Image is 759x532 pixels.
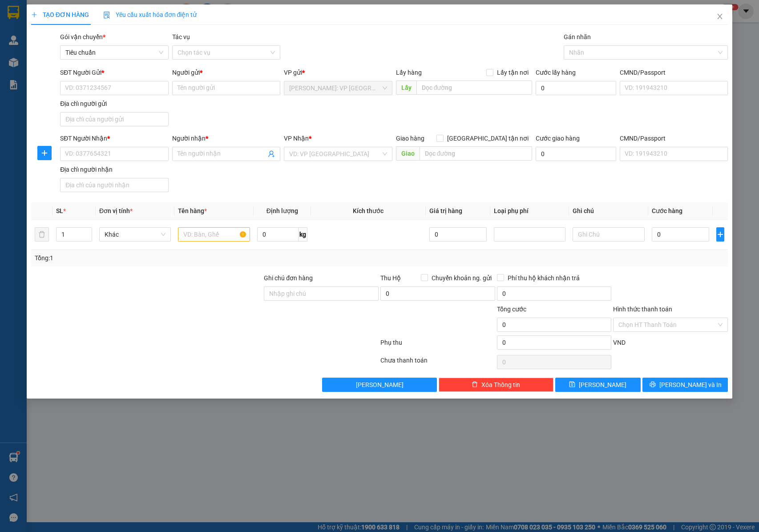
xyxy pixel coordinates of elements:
[60,33,105,40] span: Gói vận chuyển
[555,378,641,392] button: save[PERSON_NAME]
[564,33,591,40] label: Gán nhãn
[35,253,293,263] div: Tổng: 1
[172,33,190,40] label: Tác vụ
[60,68,169,77] div: SĐT Người Gửi
[439,378,553,392] button: deleteXóa Thông tin
[379,338,496,353] div: Phụ thu
[299,227,307,242] span: kg
[284,68,392,77] div: VP gửi
[31,12,37,18] span: plus
[38,149,51,157] span: plus
[707,4,732,29] button: Close
[490,202,569,220] th: Loại phụ phí
[103,12,110,19] img: icon
[652,207,682,214] span: Cước hàng
[60,178,169,192] input: Địa chỉ của người nhận
[268,150,275,157] span: user-add
[536,69,576,76] label: Cước lấy hàng
[172,68,281,77] div: Người gửi
[717,231,724,238] span: plus
[60,99,169,109] div: Địa chỉ người gửi
[56,207,63,214] span: SL
[650,381,656,388] span: printer
[716,13,723,20] span: close
[536,147,616,161] input: Cước giao hàng
[613,339,626,346] span: VND
[429,207,462,214] span: Giá trị hàng
[428,273,495,283] span: Chuyển khoản ng. gửi
[105,228,166,241] span: Khác
[536,135,580,142] label: Cước giao hàng
[620,68,728,77] div: CMND/Passport
[60,133,169,143] div: SĐT Người Nhận
[178,207,207,214] span: Tên hàng
[99,207,133,214] span: Đơn vị tính
[103,11,197,18] span: Yêu cầu xuất hóa đơn điện tử
[322,378,437,392] button: [PERSON_NAME]
[356,380,404,390] span: [PERSON_NAME]
[37,146,52,160] button: plus
[396,69,422,76] span: Lấy hàng
[353,207,384,214] span: Kích thước
[429,227,487,242] input: 0
[264,286,379,301] input: Ghi chú đơn hàng
[35,227,49,242] button: delete
[60,112,169,126] input: Địa chỉ của người gửi
[613,306,672,313] label: Hình thức thanh toán
[396,135,424,142] span: Giao hàng
[396,146,420,161] span: Giao
[642,378,728,392] button: printer[PERSON_NAME] và In
[579,380,626,390] span: [PERSON_NAME]
[659,380,722,390] span: [PERSON_NAME] và In
[266,207,298,214] span: Định lượng
[289,81,387,95] span: Hồ Chí Minh: VP Quận Tân Bình
[573,227,644,242] input: Ghi Chú
[569,202,648,220] th: Ghi chú
[620,133,728,143] div: CMND/Passport
[420,146,532,161] input: Dọc đường
[65,46,163,59] span: Tiêu chuẩn
[172,133,281,143] div: Người nhận
[416,81,532,95] input: Dọc đường
[60,165,169,174] div: Địa chỉ người nhận
[396,81,416,95] span: Lấy
[380,274,401,282] span: Thu Hộ
[716,227,725,242] button: plus
[31,11,89,18] span: TẠO ĐƠN HÀNG
[569,381,575,388] span: save
[536,81,616,95] input: Cước lấy hàng
[497,306,526,313] span: Tổng cước
[178,227,250,242] input: VD: Bàn, Ghế
[284,135,309,142] span: VP Nhận
[379,355,496,371] div: Chưa thanh toán
[504,273,583,283] span: Phí thu hộ khách nhận trả
[444,133,532,143] span: [GEOGRAPHIC_DATA] tận nơi
[264,274,313,282] label: Ghi chú đơn hàng
[472,381,478,388] span: delete
[493,68,532,77] span: Lấy tận nơi
[481,380,520,390] span: Xóa Thông tin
